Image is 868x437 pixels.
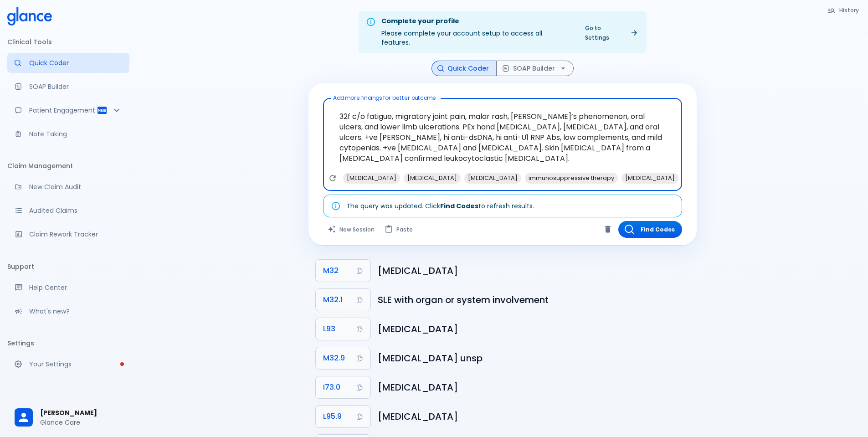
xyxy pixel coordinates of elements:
p: Audited Claims [29,206,122,215]
button: SOAP Builder [496,61,574,77]
p: Glance Care [40,418,122,427]
p: Claim Rework Tracker [29,230,122,239]
div: Recent updates and feature releases [7,301,129,321]
a: Advanced note-taking [7,124,129,144]
div: [MEDICAL_DATA] [343,173,400,184]
span: I73.0 [323,381,340,394]
button: Copy Code M32 to clipboard [316,260,370,282]
button: Paste from clipboard [380,221,418,238]
button: Copy Code M32.9 to clipboard [316,347,370,369]
button: Refresh suggestions [326,171,339,185]
button: Copy Code L95.9 to clipboard [316,406,370,427]
button: Clear [601,222,615,236]
span: [MEDICAL_DATA] [621,173,678,183]
p: Patient Engagement [29,106,97,115]
a: Monitor progress of claim corrections [7,224,129,244]
li: Settings [7,332,129,354]
button: Quick Coder [431,61,497,77]
span: [PERSON_NAME] [40,408,122,418]
p: Your Settings [29,360,122,369]
button: History [823,4,864,17]
button: Copy Code L93 to clipboard [316,318,370,340]
a: View audited claims [7,201,129,221]
div: The query was updated. Click to refresh results. [346,198,534,214]
a: Please complete account setup [7,354,129,374]
button: Copy Code I73.0 to clipboard [316,376,370,398]
div: [PERSON_NAME]Glance Care [7,402,129,433]
li: Clinical Tools [7,31,129,53]
button: Clears all inputs and results. [323,221,380,238]
p: Note Taking [29,129,122,139]
p: Quick Coder [29,58,122,67]
span: L95.9 [323,410,342,423]
h6: Raynaud's syndrome [378,380,689,395]
button: Find Codes [618,221,682,238]
button: Copy Code M32.1 to clipboard [316,289,370,311]
a: Get help from our support team [7,278,129,298]
h6: Vasculitis limited to skin, unspecified [378,409,689,424]
span: [MEDICAL_DATA] [343,173,400,183]
p: New Claim Audit [29,182,122,191]
a: Audit a new claim [7,177,129,197]
span: [MEDICAL_DATA] [404,173,461,183]
textarea: 32f c/o fatigue, migratory joint pain, malar rash, [PERSON_NAME]’s phenomenon, oral ulcers, and l... [329,102,676,173]
h6: Systemic lupus erythematosus [378,263,689,278]
span: M32.1 [323,293,343,306]
span: M32.9 [323,352,345,365]
h6: Systemic lupus erythematosus with organ or system involvement [378,293,689,307]
div: Patient Reports & Referrals [7,100,129,120]
li: Claim Management [7,155,129,177]
span: [MEDICAL_DATA] [464,173,521,183]
li: Support [7,256,129,278]
h6: Lupus erythematosus [378,322,689,336]
p: Help Center [29,283,122,292]
a: Docugen: Compose a clinical documentation in seconds [7,77,129,97]
span: immunosuppressive therapy [525,173,618,183]
a: Go to Settings [580,21,643,44]
h6: Systemic lupus erythematosus, unspecified [378,351,689,365]
div: Please complete your account setup to access all features. [381,14,572,51]
span: M32 [323,264,339,277]
p: What's new? [29,307,122,316]
p: SOAP Builder [29,82,122,91]
div: [MEDICAL_DATA] [621,173,678,184]
div: immunosuppressive therapy [525,173,618,184]
span: L93 [323,323,335,335]
div: [MEDICAL_DATA] [404,173,461,184]
div: Complete your profile [381,16,572,26]
a: Moramiz: Find ICD10AM codes instantly [7,53,129,73]
strong: Find Codes [440,201,478,211]
div: [MEDICAL_DATA] [464,173,521,184]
